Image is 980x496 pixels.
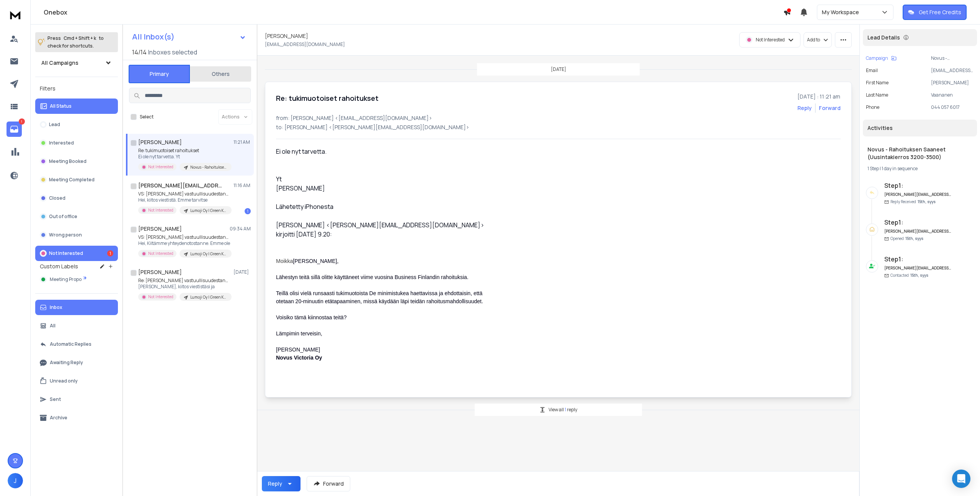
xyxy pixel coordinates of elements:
div: Forward [819,104,841,112]
p: First Name [866,80,889,86]
p: Opened [890,236,923,241]
p: Hei, Kiitämme yhteydenotostanne. Emme ole [138,240,230,246]
a: 1 [7,122,22,137]
div: Open Intercom Messenger [952,470,970,488]
p: Get Free Credits [919,8,961,16]
div: [PERSON_NAME] [276,346,500,354]
div: Reply [268,480,282,488]
p: Lumoji Oy | Green Key Kampanja [190,294,227,300]
span: 15th, syys [910,273,928,278]
p: Out of office [49,214,77,220]
button: Lead [35,117,118,132]
button: Inbox [35,300,118,315]
button: Closed [35,191,118,206]
p: [DATE] : 11:21 am [797,93,841,100]
p: Not Interested [49,250,83,256]
p: Vaananen [931,92,974,98]
button: Forward [307,476,350,491]
button: All Inbox(s) [126,29,252,44]
p: View all reply [549,407,577,413]
button: Primary [129,65,190,83]
h1: [PERSON_NAME] [265,32,308,40]
span: 14 / 14 [132,48,147,57]
p: 1 [19,118,25,125]
p: Novus - Rahoituksen Saaneet (Uusintakierros 3200-3500) [931,55,974,61]
p: [PERSON_NAME] [931,80,974,86]
p: to: [PERSON_NAME] <[PERSON_NAME][EMAIL_ADDRESS][DOMAIN_NAME]> [276,123,841,131]
button: Out of office [35,209,118,224]
button: Reply [262,476,301,491]
p: 044 057 6017 [931,104,974,110]
span: 15th, syys [905,236,923,241]
p: All Status [50,103,72,109]
p: 11:16 AM [234,182,251,189]
p: [DATE] [551,66,566,72]
blockquote: [PERSON_NAME] <[PERSON_NAME][EMAIL_ADDRESS][DOMAIN_NAME]> kirjoitti [DATE] 9.20: [276,220,500,248]
p: Lead Details [867,34,900,41]
p: Add to [807,37,820,43]
p: Lumoji Oy | Green Key Kampanja [190,208,227,214]
h6: [PERSON_NAME][EMAIL_ADDRESS][DOMAIN_NAME] [884,265,951,271]
button: Reply [797,104,812,112]
p: Inbox [50,304,62,310]
h6: [PERSON_NAME][EMAIL_ADDRESS][DOMAIN_NAME] [884,228,951,234]
p: Archive [50,415,67,421]
p: [EMAIL_ADDRESS][DOMAIN_NAME] [931,67,974,74]
div: Ei ole nyt tarvetta. [276,147,506,386]
div: 1 [107,250,113,256]
p: Not Interested [148,164,173,170]
h6: Step 1 : [884,255,951,264]
h3: Custom Labels [40,263,78,270]
p: Wrong person [49,232,82,238]
button: All Status [35,99,118,114]
button: Interested [35,135,118,151]
span: 15th, syys [918,199,936,204]
p: from: [PERSON_NAME] <[EMAIL_ADDRESS][DOMAIN_NAME]> [276,114,841,122]
p: Re: [PERSON_NAME] vastuullisuudestanne? [138,278,230,284]
p: Automatic Replies [50,341,91,347]
button: J [8,473,23,488]
div: [PERSON_NAME] [276,184,500,193]
p: Sent [50,396,61,402]
h1: [PERSON_NAME][EMAIL_ADDRESS][DOMAIN_NAME] [138,182,222,189]
p: Unread only [50,378,78,384]
h1: Re: tukimuotoiset rahoitukset [276,93,379,103]
p: 11:21 AM [234,139,251,145]
div: 1 [245,208,251,214]
p: Reply Received [890,199,936,205]
h3: Inboxes selected [148,48,197,57]
p: Ei ole nyt tarvetta. Yt [138,154,230,160]
label: Select [140,114,154,120]
h1: [PERSON_NAME] [138,225,182,233]
button: Meeting Booked [35,154,118,169]
p: Meeting Completed [49,177,95,183]
p: Not Interested [148,294,173,300]
p: Last Name [866,92,888,98]
p: Contacted [890,273,928,278]
button: All [35,318,118,333]
p: 09:34 AM [230,226,251,232]
p: Not Interested [148,207,173,213]
h3: Filters [35,83,118,94]
h6: Step 1 : [884,218,951,227]
button: Awaiting Reply [35,355,118,370]
button: Meeting Propo [35,272,118,287]
h1: [PERSON_NAME] [138,138,182,146]
p: Novus - Rahoituksen Saaneet (Uusintakierros 3200-3500) [190,164,227,170]
strong: Novus Victoria Oy [276,355,322,361]
h6: [PERSON_NAME][EMAIL_ADDRESS][DOMAIN_NAME] [884,192,951,197]
span: 1 day in sequence [882,165,918,172]
div: Teillä olisi vielä runsaasti tukimuotoista De minimistukea haettavissa ja ehdottaisin, että oteta... [276,289,500,305]
button: Wrong person [35,227,118,243]
div: | [867,166,972,172]
p: Not Interested [148,251,173,256]
div: Activities [863,120,977,136]
button: Unread only [35,373,118,389]
p: Not Interested [756,37,785,43]
button: Not Interested1 [35,246,118,261]
p: Lumoji Oy | Green Key Kampanja [190,251,227,257]
span: [PERSON_NAME], [293,258,338,264]
h1: Onebox [44,8,783,17]
p: Meeting Booked [49,158,87,164]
